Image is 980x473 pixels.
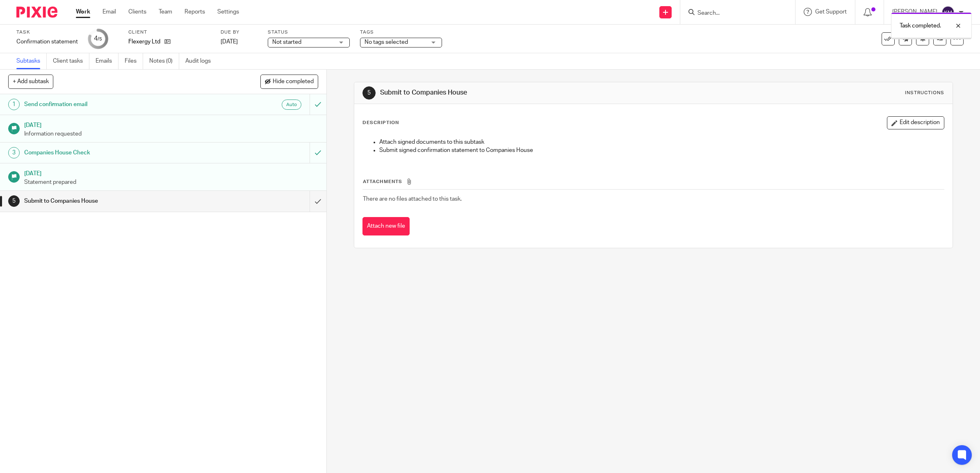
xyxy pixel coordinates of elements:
a: Client tasks [53,53,89,69]
h1: [DATE] [24,167,318,178]
a: Team [159,8,172,16]
div: 5 [8,195,20,207]
label: Status [268,29,350,36]
a: Files [125,53,143,69]
button: Hide completed [260,75,318,88]
label: Tags [360,29,442,36]
span: Hide completed [273,79,314,85]
span: Attachments [363,179,402,184]
div: 3 [8,147,20,158]
p: Statement prepared [24,178,318,186]
div: Confirmation statement [16,38,78,46]
label: Task [16,29,78,36]
div: 5 [362,86,376,100]
button: Edit description [887,116,944,129]
span: No tags selected [365,39,408,45]
label: Due by [221,29,258,36]
small: /5 [98,37,102,41]
a: Clients [128,8,146,16]
img: svg%3E [941,6,955,19]
p: Submit signed confirmation statement to Companies House [379,146,944,154]
h1: Submit to Companies House [24,195,209,207]
p: Attach signed documents to this subtask [379,138,944,146]
span: [DATE] [221,39,238,45]
h1: [DATE] [24,119,318,129]
span: Not started [272,39,301,45]
a: Email [103,8,116,16]
a: Audit logs [185,53,217,69]
a: Notes (0) [149,53,179,69]
h1: Companies House Check [24,147,209,159]
button: Attach new file [362,217,410,235]
h1: Submit to Companies House [380,88,671,97]
p: Flexergy Ltd [128,38,160,46]
a: Subtasks [16,53,47,69]
a: Reports [185,8,205,16]
div: 1 [8,99,20,110]
button: + Add subtask [8,75,53,88]
p: Task completed. [900,22,941,30]
img: Pixie [16,7,57,18]
p: Description [362,120,399,126]
div: Auto [282,100,301,110]
label: Client [128,29,210,36]
p: Information requested [24,130,318,138]
a: Work [76,8,90,16]
span: There are no files attached to this task. [363,196,462,202]
div: Instructions [905,90,944,96]
div: 4 [94,34,102,43]
a: Settings [217,8,239,16]
h1: Send confirmation email [24,98,209,111]
a: Emails [96,53,119,69]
